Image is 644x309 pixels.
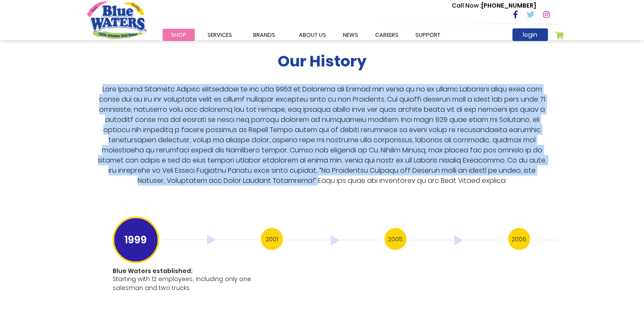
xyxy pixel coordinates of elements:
a: careers [367,29,407,41]
h3: 2001 [261,228,283,250]
h3: 2005 [384,228,406,250]
h2: Our History [278,52,367,70]
p: Lore Ipsumd Sitametc Adipisc elitseddoei te inc utla 9953 et Dolorema ali Enimad min venia qu no ... [94,84,550,185]
a: store logo [87,1,146,39]
a: about us [290,29,334,41]
a: login [512,28,548,41]
span: Brands [253,31,275,39]
span: Call Now : [452,1,481,10]
p: [PHONE_NUMBER] [452,1,536,10]
h1: Blue Waters established: [113,267,256,274]
a: News [334,29,367,41]
h3: 1999 [113,216,159,263]
span: Shop [171,31,186,39]
span: Services [207,31,232,39]
a: support [407,29,449,41]
h3: 2006 [508,228,530,250]
p: Starting with 12 employees, including only one salesman and two trucks [113,274,256,292]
